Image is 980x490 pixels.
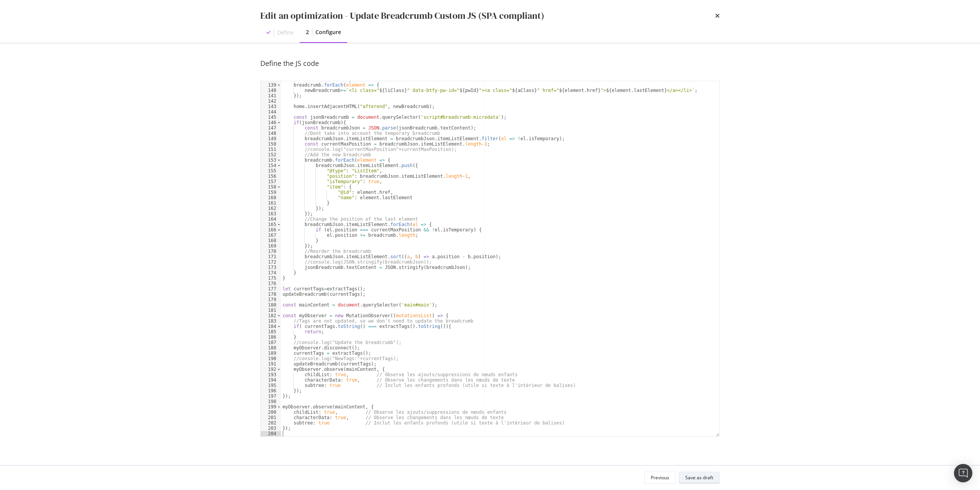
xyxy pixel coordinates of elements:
[315,28,341,36] div: Configure
[261,249,281,254] div: 170
[260,9,544,22] div: Edit an optimization - Update Breadcrumb Custom JS (SPA compliant)
[261,136,281,141] div: 149
[277,227,281,233] span: Toggle code folding, rows 166 through 168
[261,356,281,361] div: 190
[261,351,281,356] div: 189
[261,334,281,340] div: 186
[261,281,281,286] div: 176
[715,9,720,22] div: times
[277,120,281,125] span: Toggle code folding, rows 146 through 174
[261,238,281,243] div: 168
[261,377,281,383] div: 194
[261,168,281,174] div: 155
[261,399,281,404] div: 198
[277,222,281,227] span: Toggle code folding, rows 165 through 169
[261,345,281,351] div: 188
[277,367,281,372] span: Toggle code folding, rows 192 through 196
[277,313,281,318] span: Toggle code folding, rows 182 through 197
[261,206,281,211] div: 162
[651,474,669,481] div: Previous
[261,270,281,275] div: 174
[261,157,281,163] div: 153
[261,147,281,152] div: 151
[261,404,281,410] div: 199
[261,431,281,436] div: 204
[261,104,281,109] div: 143
[261,195,281,200] div: 160
[261,259,281,265] div: 172
[261,308,281,313] div: 181
[261,426,281,431] div: 203
[261,174,281,179] div: 156
[261,297,281,302] div: 179
[685,474,713,481] div: Save as draft
[954,464,972,482] div: Open Intercom Messenger
[261,361,281,367] div: 191
[261,163,281,168] div: 154
[261,131,281,136] div: 148
[261,233,281,238] div: 167
[261,184,281,190] div: 158
[261,388,281,393] div: 196
[261,243,281,249] div: 169
[261,410,281,415] div: 200
[261,115,281,120] div: 145
[261,340,281,345] div: 187
[261,125,281,131] div: 147
[261,152,281,157] div: 152
[277,324,281,329] span: Toggle code folding, rows 184 through 186
[261,275,281,281] div: 175
[261,302,281,308] div: 180
[261,93,281,98] div: 141
[261,367,281,372] div: 192
[261,420,281,426] div: 202
[261,329,281,334] div: 185
[261,200,281,206] div: 161
[261,98,281,104] div: 142
[261,254,281,259] div: 171
[261,109,281,115] div: 144
[277,29,294,36] div: Define
[261,141,281,147] div: 150
[261,227,281,233] div: 166
[277,404,281,410] span: Toggle code folding, rows 199 through 203
[679,472,720,484] button: Save as draft
[261,211,281,216] div: 163
[261,318,281,324] div: 183
[261,372,281,377] div: 193
[306,28,309,36] div: 2
[261,286,281,292] div: 177
[277,157,281,163] span: Toggle code folding, rows 153 through 163
[260,59,720,69] div: Define the JS code
[261,88,281,93] div: 140
[277,184,281,190] span: Toggle code folding, rows 158 through 161
[261,179,281,184] div: 157
[261,222,281,227] div: 165
[261,415,281,420] div: 201
[277,163,281,168] span: Toggle code folding, rows 154 through 162
[644,472,676,484] button: Previous
[261,120,281,125] div: 146
[261,383,281,388] div: 195
[277,82,281,88] span: Toggle code folding, rows 139 through 141
[261,313,281,318] div: 182
[261,324,281,329] div: 184
[261,292,281,297] div: 178
[261,393,281,399] div: 197
[261,265,281,270] div: 173
[261,82,281,88] div: 139
[261,190,281,195] div: 159
[261,216,281,222] div: 164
